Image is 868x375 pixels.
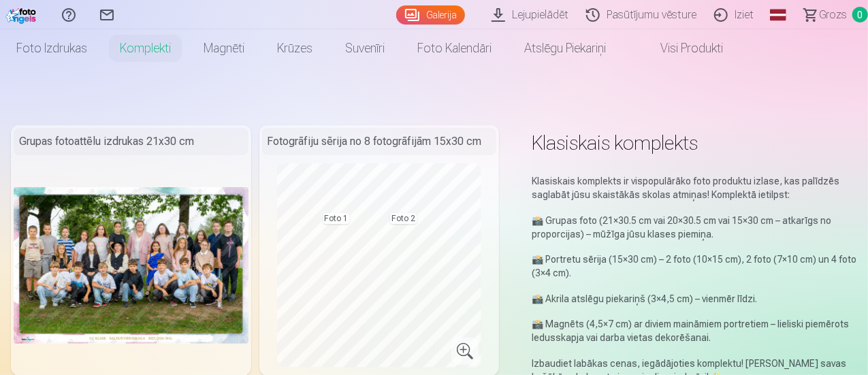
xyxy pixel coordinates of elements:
[852,7,868,22] span: 0
[508,29,622,67] a: Atslēgu piekariņi
[5,5,39,24] img: /fa1
[187,29,261,67] a: Magnēti
[329,29,401,67] a: Suvenīri
[532,292,857,306] p: 📸 Akrila atslēgu piekariņš (3×4,5 cm) – vienmēr līdzi.
[261,29,329,67] a: Krūzes
[819,7,847,23] span: Grozs
[532,214,857,241] p: 📸 Grupas foto (21×30.5 cm vai 20×30.5 cm vai 15×30 cm – atkarīgs no proporcijas) – mūžīga jūsu kl...
[532,131,857,155] h1: Klasiskais komplekts
[262,128,497,155] div: Fotogrāfiju sērija no 8 fotogrāfijām 15x30 cm
[14,128,248,155] div: Grupas fotoattēlu izdrukas 21x30 cm
[396,5,465,25] a: Galerija
[401,29,508,67] a: Foto kalendāri
[532,174,857,201] p: Klasiskais komplekts ir vispopulārāko foto produktu izlase, kas palīdzēs saglabāt jūsu skaistākās...
[103,29,187,67] a: Komplekti
[622,29,739,67] a: Visi produkti
[532,252,857,280] p: 📸 Portretu sērija (15×30 cm) – 2 foto (10×15 cm), 2 foto (7×10 cm) un 4 foto (3×4 cm).
[532,317,857,344] p: 📸 Magnēts (4,5×7 cm) ar diviem maināmiem portretiem – lieliski piemērots ledusskapja vai darba vi...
